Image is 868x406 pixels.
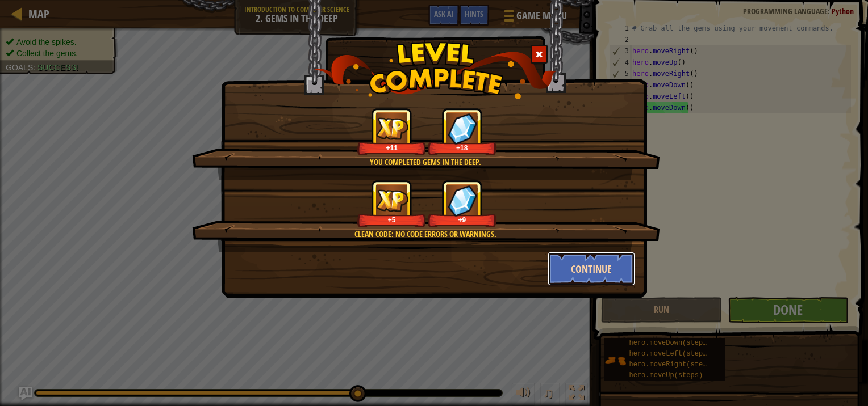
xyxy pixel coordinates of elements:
div: Clean code: no code errors or warnings. [246,229,604,240]
div: +9 [430,215,494,224]
div: +11 [360,143,424,152]
img: level_complete.png [312,42,556,99]
div: +5 [360,215,424,224]
button: Continue [548,252,636,286]
img: reward_icon_xp.png [376,117,408,139]
img: reward_icon_gems.png [448,113,477,144]
div: +18 [430,143,494,152]
div: You completed Gems in the Deep. [246,157,604,168]
img: reward_icon_xp.png [376,189,408,212]
img: reward_icon_gems.png [448,185,477,216]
